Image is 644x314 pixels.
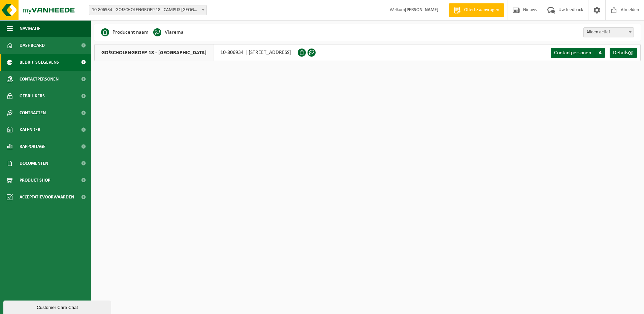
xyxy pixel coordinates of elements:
a: Details [610,48,637,58]
span: Offerte aanvragen [462,7,501,13]
span: GO!SCHOLENGROEP 18 - [GEOGRAPHIC_DATA] [95,44,214,61]
li: Vlarema [153,27,184,37]
div: 10-806934 | [STREET_ADDRESS] [94,44,298,61]
span: Navigatie [20,20,40,37]
span: Alleen actief [583,27,634,37]
span: Contracten [20,104,46,121]
span: Gebruikers [20,88,45,104]
iframe: chat widget [3,299,112,314]
span: Alleen actief [584,28,634,37]
span: Contactpersonen [20,71,59,88]
li: Producent naam [101,27,149,37]
span: Product Shop [20,172,50,189]
span: Acceptatievoorwaarden [20,189,74,206]
span: Documenten [20,155,48,172]
strong: [PERSON_NAME] [405,7,439,12]
span: Kalender [20,121,40,138]
span: 4 [595,48,605,58]
span: Contactpersonen [554,50,591,56]
a: Offerte aanvragen [449,3,504,17]
span: 10-806934 - GO!SCHOLENGROEP 18 - CAMPUS HAMME - HAMME [89,5,206,15]
a: Contactpersonen 4 [551,48,605,58]
span: Rapportage [20,138,45,155]
span: Bedrijfsgegevens [20,54,59,71]
span: Dashboard [20,37,45,54]
span: Details [613,50,628,56]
